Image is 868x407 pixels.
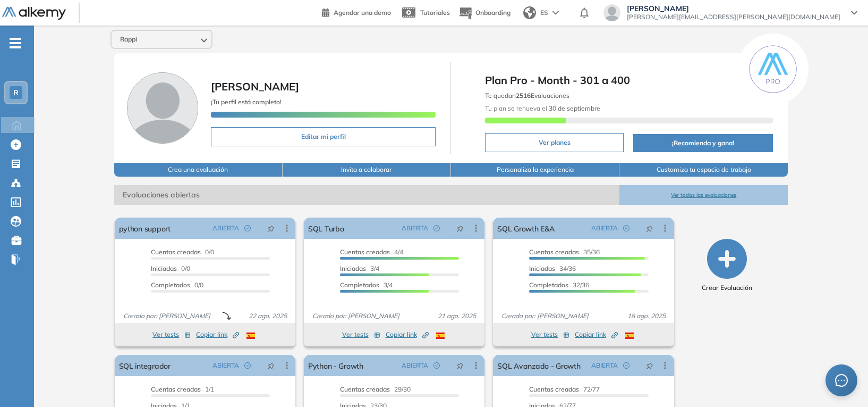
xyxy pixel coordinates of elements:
span: 3/4 [340,264,379,272]
button: Crea una evaluación [114,163,283,177]
span: 4/4 [340,248,403,256]
span: message [835,374,848,387]
button: Invita a colaborar [283,163,451,177]
b: 30 de septiembre [547,104,600,112]
button: ¡Recomienda y gana! [633,134,773,152]
button: Copiar link [575,328,618,341]
img: ESP [246,333,255,339]
img: ESP [436,333,445,339]
span: Cuentas creadas [151,248,201,256]
button: pushpin [259,357,283,374]
span: Creado por: [PERSON_NAME] [119,311,215,321]
button: Ver tests [152,328,191,341]
button: pushpin [638,220,661,237]
button: Copiar link [386,328,429,341]
span: Iniciadas [340,264,366,272]
span: Cuentas creadas [529,385,579,393]
span: ABIERTA [212,223,239,233]
span: ABIERTA [402,361,428,370]
button: Ver tests [342,328,380,341]
span: Creado por: [PERSON_NAME] [308,311,404,321]
span: 3/4 [340,281,393,289]
span: Completados [151,281,190,289]
button: pushpin [448,357,472,374]
i: - [10,42,21,44]
img: Foto de perfil [127,72,198,144]
span: Cuentas creadas [340,248,390,256]
span: Crear Evaluación [702,283,752,293]
span: pushpin [646,361,653,370]
button: Onboarding [458,2,510,24]
span: check-circle [623,225,629,231]
span: Completados [340,281,379,289]
span: Tutoriales [420,9,450,16]
span: ABIERTA [212,361,239,370]
a: SQL Avanzado - Growth [497,355,580,376]
a: SQL Growth E&A [497,218,554,239]
span: Iniciadas [529,264,555,272]
button: Copiar link [196,328,239,341]
a: SQL Turbo [308,218,344,239]
span: 34/36 [529,264,576,272]
span: Tu plan se renueva el [485,104,600,112]
span: [PERSON_NAME] [211,80,299,93]
span: check-circle [433,225,440,231]
span: R [13,88,19,97]
span: 0/0 [151,281,203,289]
span: ¡Tu perfil está completo! [211,98,282,106]
span: Creado por: [PERSON_NAME] [497,311,593,321]
button: Ver todas las evaluaciones [619,185,788,205]
span: check-circle [433,362,440,369]
span: 1/1 [151,385,214,393]
img: ESP [625,333,634,339]
span: Cuentas creadas [151,385,201,393]
a: SQL integrador [119,355,171,376]
span: [PERSON_NAME] [627,4,840,13]
span: Copiar link [575,330,618,339]
span: pushpin [267,224,275,232]
button: pushpin [448,220,472,237]
a: Agendar una demo [322,5,391,18]
span: 32/36 [529,281,589,289]
span: 22 ago. 2025 [244,311,291,321]
span: 72/77 [529,385,600,393]
span: Onboarding [475,9,510,16]
button: Customiza tu espacio de trabajo [619,163,788,177]
button: Ver tests [531,328,569,341]
img: arrow [552,11,559,15]
span: 0/0 [151,248,214,256]
span: pushpin [456,224,464,232]
button: Editar mi perfil [211,127,436,146]
span: Iniciadas [151,264,177,272]
span: Cuentas creadas [529,248,579,256]
span: Evaluaciones abiertas [114,185,620,205]
a: python support [119,218,171,239]
img: world [523,6,536,19]
span: Completados [529,281,568,289]
span: Copiar link [196,330,239,339]
span: ES [540,8,548,18]
b: 2516 [516,92,531,99]
span: ABIERTA [591,223,618,233]
span: 29/30 [340,385,411,393]
span: pushpin [646,224,653,232]
a: Python - Growth [308,355,363,376]
span: 18 ago. 2025 [623,311,670,321]
span: pushpin [267,361,275,370]
span: pushpin [456,361,464,370]
span: check-circle [244,362,251,369]
span: [PERSON_NAME][EMAIL_ADDRESS][PERSON_NAME][DOMAIN_NAME] [627,13,840,21]
span: Agendar una demo [334,9,391,16]
span: Rappi [120,35,137,44]
span: 0/0 [151,264,190,272]
button: Personaliza la experiencia [451,163,619,177]
span: check-circle [623,362,629,369]
span: Copiar link [386,330,429,339]
span: Te quedan Evaluaciones [485,92,569,99]
button: pushpin [638,357,661,374]
button: Crear Evaluación [702,239,752,293]
span: ABIERTA [591,361,618,370]
img: Logo [2,7,66,20]
span: 21 ago. 2025 [433,311,480,321]
button: pushpin [259,220,283,237]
